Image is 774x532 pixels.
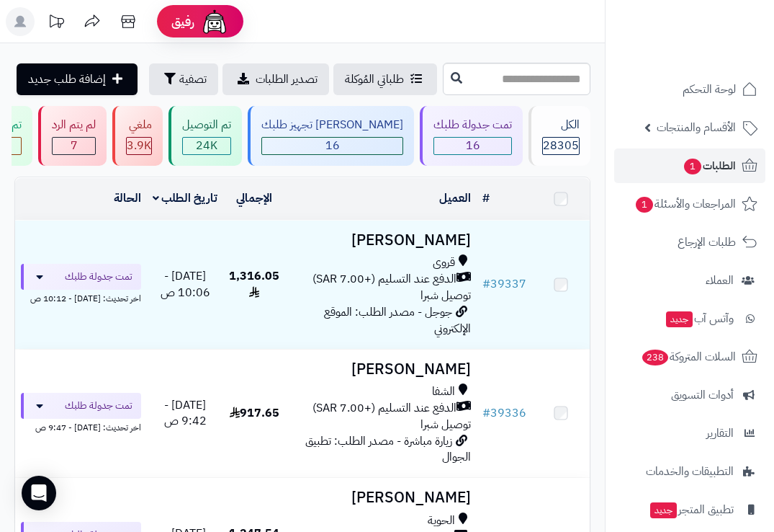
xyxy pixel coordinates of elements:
[161,267,210,301] span: [DATE] - 10:06 ص
[262,138,402,154] span: 16
[634,194,736,214] span: المراجعات والأسئلة
[65,270,132,284] span: تمت جدولة طلبك
[312,400,456,417] span: الدفع عند التسليم (+7.00 SAR)
[149,63,218,95] button: تصفية
[614,340,765,374] a: السلات المتروكة238
[53,138,95,154] span: 7
[261,117,403,133] div: [PERSON_NAME] تجهيز طلبك
[614,301,765,336] a: وآتس آبجديد
[222,63,329,95] a: تصدير الطلبات
[420,416,471,433] span: توصيل شبرا
[642,350,668,365] span: 238
[482,404,526,422] a: #39336
[52,117,96,133] div: لم يتم الرد
[345,71,404,88] span: طلباتي المُوكلة
[665,309,734,329] span: وآتس آب
[428,513,455,529] span: الحوية
[543,138,579,154] span: 28305
[433,254,455,271] span: قروى
[614,454,765,489] a: التطبيقات والخدمات
[291,489,471,506] h3: [PERSON_NAME]
[171,13,194,30] span: رفيق
[614,416,765,451] a: التقارير
[126,117,152,133] div: ملغي
[38,7,74,40] a: تحديثات المنصة
[482,275,490,293] span: #
[127,138,151,154] div: 3870
[432,384,455,400] span: الشفا
[114,190,141,207] a: الحالة
[526,106,593,166] a: الكل28305
[706,423,734,443] span: التقارير
[305,433,471,466] span: زيارة مباشرة - مصدر الطلب: تطبيق الجوال
[182,117,231,133] div: تم التوصيل
[291,361,471,378] h3: [PERSON_NAME]
[183,138,230,154] div: 24017
[649,500,734,520] span: تطبيق المتجر
[482,190,490,207] a: #
[433,117,512,133] div: تمت جدولة طلبك
[683,156,736,176] span: الطلبات
[641,347,736,367] span: السلات المتروكة
[109,106,166,166] a: ملغي 3.9K
[482,404,490,422] span: #
[127,138,151,154] span: 3.9K
[256,71,318,88] span: تصدير الطلبات
[706,270,734,291] span: العملاء
[434,138,511,154] span: 16
[671,385,734,405] span: أدوات التسويق
[230,404,279,422] span: 917.65
[683,79,736,99] span: لوحة التحكم
[166,106,245,166] a: تم التوصيل 24K
[21,419,141,434] div: اخر تحديث: [DATE] - 9:47 ص
[684,159,701,174] span: 1
[417,106,526,166] a: تمت جدولة طلبك 16
[420,287,471,304] span: توصيل شبرا
[153,190,218,207] a: تاريخ الطلب
[657,118,736,138] span: الأقسام والمنتجات
[17,63,138,95] a: إضافة طلب جديد
[614,148,765,183] a: الطلبات1
[439,190,471,207] a: العميل
[614,492,765,527] a: تطبيق المتجرجديد
[28,71,106,88] span: إضافة طلب جديد
[65,399,132,413] span: تمت جدولة طلبك
[179,71,207,88] span: تصفية
[636,197,653,213] span: 1
[183,138,230,154] span: 24K
[666,311,693,327] span: جديد
[164,396,207,430] span: [DATE] - 9:42 ص
[542,117,580,133] div: الكل
[236,190,272,207] a: الإجمالي
[312,271,456,288] span: الدفع عند التسليم (+7.00 SAR)
[22,476,56,510] div: Open Intercom Messenger
[333,63,437,95] a: طلباتي المُوكلة
[21,290,141,305] div: اخر تحديث: [DATE] - 10:12 ص
[614,378,765,412] a: أدوات التسويق
[614,263,765,298] a: العملاء
[678,232,736,252] span: طلبات الإرجاع
[614,187,765,221] a: المراجعات والأسئلة1
[676,37,760,67] img: logo-2.png
[229,267,279,301] span: 1,316.05
[35,106,109,166] a: لم يتم الرد 7
[650,502,677,518] span: جديد
[482,275,526,293] a: #39337
[646,461,734,482] span: التطبيقات والخدمات
[324,303,471,337] span: جوجل - مصدر الطلب: الموقع الإلكتروني
[200,7,229,36] img: ai-face.png
[291,232,471,249] h3: [PERSON_NAME]
[245,106,417,166] a: [PERSON_NAME] تجهيز طلبك 16
[614,72,765,107] a: لوحة التحكم
[614,225,765,260] a: طلبات الإرجاع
